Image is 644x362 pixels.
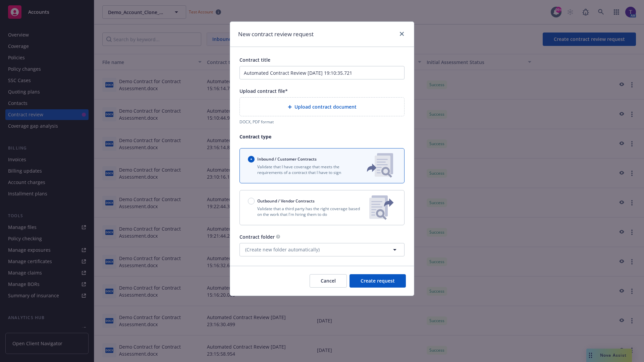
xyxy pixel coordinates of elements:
[248,198,255,204] input: Outbound / Vendor Contracts
[239,66,405,79] input: Enter a title for this contract
[245,246,320,253] span: (Create new folder automatically)
[239,119,405,125] div: DOCX, PDF format
[321,278,336,284] span: Cancel
[239,133,405,140] p: Contract type
[239,190,405,225] button: Outbound / Vendor ContractsValidate that a third party has the right coverage based on the work t...
[257,198,315,204] span: Outbound / Vendor Contracts
[398,30,406,38] a: close
[239,148,405,183] button: Inbound / Customer ContractsValidate that I have coverage that meets the requirements of a contra...
[248,206,364,217] p: Validate that a third party has the right coverage based on the work that I'm hiring them to do
[350,274,406,288] button: Create request
[361,278,395,284] span: Create request
[239,97,405,116] div: Upload contract document
[239,234,275,240] span: Contract folder
[248,156,255,163] input: Inbound / Customer Contracts
[239,243,405,256] button: (Create new folder automatically)
[239,57,270,63] span: Contract title
[257,156,317,162] span: Inbound / Customer Contracts
[310,274,347,288] button: Cancel
[248,164,356,175] p: Validate that I have coverage that meets the requirements of a contract that I have to sign
[239,88,288,94] span: Upload contract file*
[238,30,314,39] h1: New contract review request
[294,103,357,110] span: Upload contract document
